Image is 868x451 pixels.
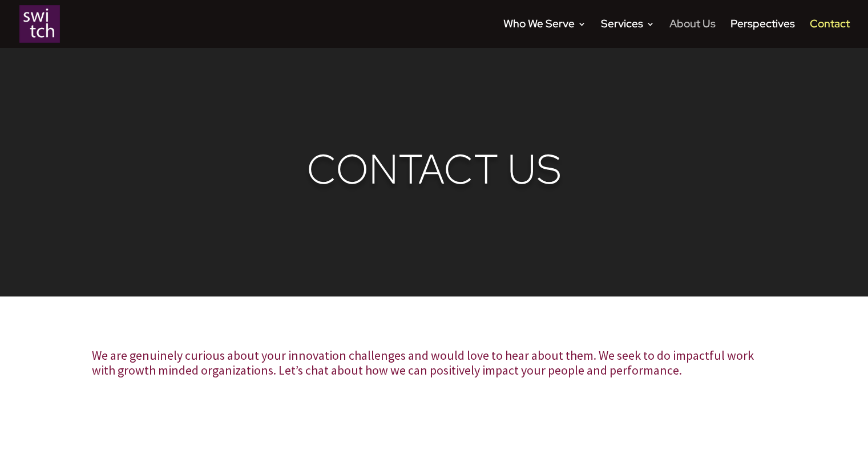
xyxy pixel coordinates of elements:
a: Perspectives [730,20,795,48]
a: About Us [669,20,716,48]
a: Who We Serve [503,20,586,48]
p: We are genuinely curious about your innovation challenges and would love to hear about them. We s... [92,348,777,377]
a: Contact [810,20,850,48]
h1: Contact Us [92,145,777,200]
a: Services [601,20,655,48]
